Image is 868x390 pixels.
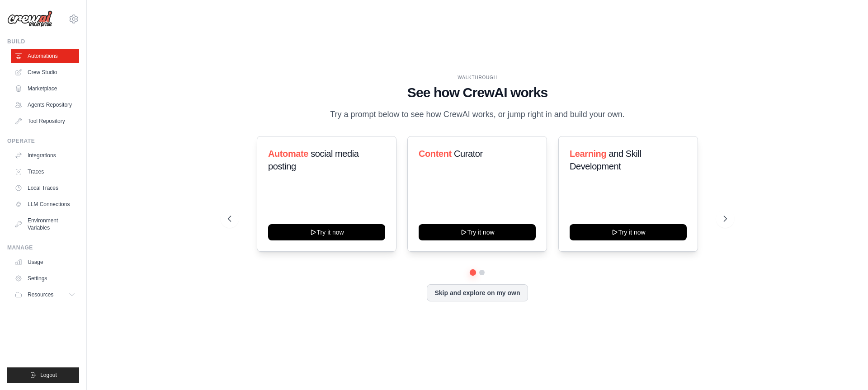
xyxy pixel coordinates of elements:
button: Try it now [570,224,687,240]
a: Local Traces [11,181,79,195]
a: Automations [11,49,79,63]
span: Logout [40,371,57,379]
a: Integrations [11,148,79,163]
span: Curator [454,149,483,159]
button: Skip and explore on my own [427,284,528,301]
div: Operate [7,137,79,145]
span: Learning [570,149,606,159]
span: social media posting [268,149,359,171]
a: Tool Repository [11,114,79,128]
a: Marketplace [11,81,79,96]
a: Environment Variables [11,213,79,235]
a: Agents Repository [11,98,79,112]
img: Logo [7,10,52,28]
button: Logout [7,367,79,383]
a: LLM Connections [11,197,79,211]
button: Resources [11,287,79,302]
p: Try a prompt below to see how CrewAI works, or jump right in and build your own. [325,108,629,121]
a: Crew Studio [11,65,79,80]
span: Automate [268,149,308,159]
span: Content [419,149,452,159]
span: and Skill Development [570,149,641,171]
h1: See how CrewAI works [228,85,727,101]
div: WALKTHROUGH [228,74,727,81]
a: Usage [11,255,79,269]
a: Settings [11,271,79,286]
span: Resources [28,291,53,298]
button: Try it now [419,224,536,240]
div: Build [7,38,79,45]
button: Try it now [268,224,385,240]
div: Manage [7,244,79,251]
a: Traces [11,164,79,179]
